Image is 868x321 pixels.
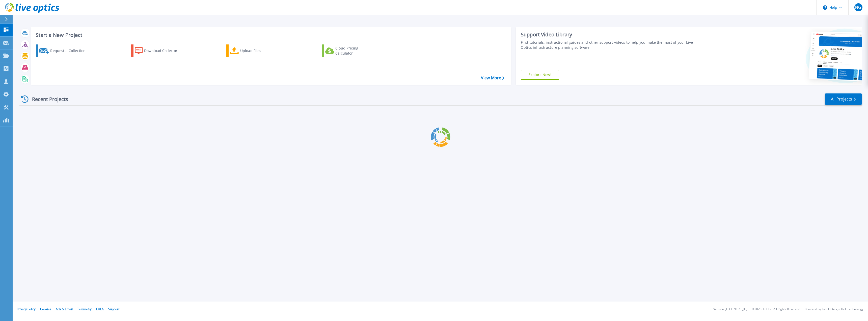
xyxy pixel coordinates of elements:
[805,308,863,311] li: Powered by Live Optics, a Dell Technology
[855,5,861,9] span: NG
[240,46,281,56] div: Upload Files
[50,46,91,56] div: Request a Collection
[825,93,862,105] a: All Projects
[713,308,747,311] li: Version: [TECHNICAL_ID]
[521,70,559,80] a: Explore Now!
[36,44,92,57] a: Request a Collection
[521,40,701,50] div: Find tutorials, instructional guides and other support videos to help you make the most of your L...
[19,93,75,105] div: Recent Projects
[17,307,36,311] a: Privacy Policy
[77,307,92,311] a: Telemetry
[322,44,378,57] a: Cloud Pricing Calculator
[108,307,119,311] a: Support
[56,307,73,311] a: Ads & Email
[226,44,283,57] a: Upload Files
[144,46,184,56] div: Download Collector
[131,44,187,57] a: Download Collector
[40,307,51,311] a: Cookies
[335,46,376,56] div: Cloud Pricing Calculator
[481,76,504,80] a: View More
[96,307,104,311] a: EULA
[36,32,504,38] h3: Start a New Project
[752,308,800,311] li: © 2025 Dell Inc. All Rights Reserved
[521,31,701,38] div: Support Video Library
